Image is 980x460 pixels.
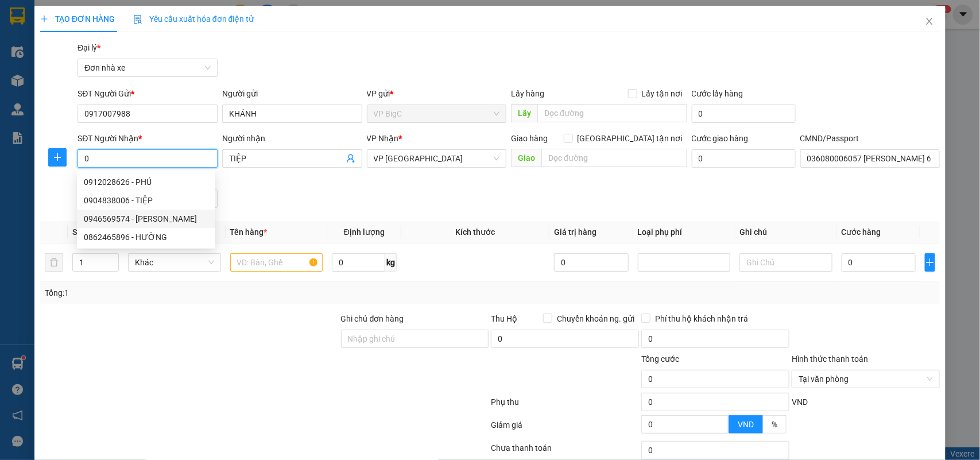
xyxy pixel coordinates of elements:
[222,87,362,100] div: Người gửi
[925,253,936,272] button: plus
[792,354,868,364] label: Hình thức thanh toán
[650,312,753,325] span: Phí thu hộ khách nhận trả
[385,253,397,272] span: kg
[491,314,517,323] span: Thu Hộ
[222,132,362,145] div: Người nhận
[511,89,544,98] span: Lấy hàng
[925,17,934,26] span: close
[40,15,48,23] span: plus
[367,87,507,100] div: VP gửi
[554,253,628,272] input: 0
[341,330,489,348] input: Ghi chú đơn hàng
[84,212,208,225] div: 0946569574 - [PERSON_NAME]
[230,227,268,237] span: Tên hàng
[374,150,500,167] span: VP Nam Định
[84,59,211,76] span: Đơn nhà xe
[573,132,687,145] span: [GEOGRAPHIC_DATA] tận nơi
[84,194,208,207] div: 0904838006 - TIỆP
[456,227,495,237] span: Kích thước
[40,14,115,24] span: TẠO ĐƠN HÀNG
[511,149,541,167] span: Giao
[799,370,933,388] span: Tại văn phòng
[692,89,743,98] label: Cước lấy hàng
[344,227,385,237] span: Định lượng
[48,148,67,167] button: plus
[552,312,639,325] span: Chuyển khoản ng. gửi
[925,258,935,267] span: plus
[739,253,832,272] input: Ghi Chú
[637,87,687,100] span: Lấy tận nơi
[692,134,749,143] label: Cước giao hàng
[913,6,946,38] button: Close
[45,287,379,299] div: Tổng: 1
[346,154,355,163] span: user-add
[792,397,808,407] span: VND
[800,132,940,145] div: CMND/Passport
[511,134,548,143] span: Giao hàng
[49,153,66,162] span: plus
[78,43,100,52] span: Đại lý
[84,231,208,243] div: 0862465896 - HƯỜNG
[541,149,687,167] input: Dọc đường
[230,253,323,272] input: VD: Bàn, Ghế
[641,354,679,364] span: Tổng cước
[45,253,63,272] button: delete
[692,149,796,168] input: Cước giao hàng
[78,87,218,100] div: SĐT Người Gửi
[77,210,215,228] div: 0946569574 - PHAN THỊ HUỆ
[367,134,399,143] span: VP Nhận
[490,396,641,416] div: Phụ thu
[77,191,215,210] div: 0904838006 - TIỆP
[78,132,218,145] div: SĐT Người Nhận
[77,228,215,246] div: 0862465896 - HƯỜNG
[537,104,687,122] input: Dọc đường
[135,254,214,271] span: Khác
[735,221,837,243] th: Ghi chú
[133,15,142,24] img: icon
[490,419,641,439] div: Giảm giá
[772,420,777,429] span: %
[72,227,82,237] span: SL
[633,221,735,243] th: Loại phụ phí
[511,104,537,122] span: Lấy
[341,314,404,323] label: Ghi chú đơn hàng
[374,105,500,122] span: VP BigC
[738,420,754,429] span: VND
[554,227,596,237] span: Giá trị hàng
[692,105,796,123] input: Cước lấy hàng
[84,176,208,188] div: 0912028626 - PHÚ
[842,227,881,237] span: Cước hàng
[77,173,215,191] div: 0912028626 - PHÚ
[133,14,254,24] span: Yêu cầu xuất hóa đơn điện tử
